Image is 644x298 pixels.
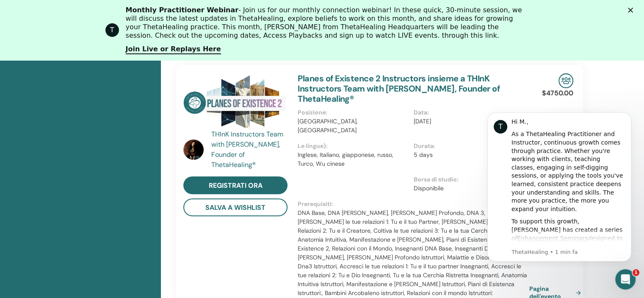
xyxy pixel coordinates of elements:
[414,150,524,159] p: 5 days
[211,129,290,170] a: THInK Instructors Team with [PERSON_NAME], Founder of ThetaHealing®
[126,6,525,40] div: - Join us for our monthly connection webinar! In these quick, 30-minute session, we will discuss ...
[615,269,636,290] iframe: Intercom live chat
[209,181,263,190] span: Registrati ora
[183,73,287,131] img: Planes of Existence 2 Instructors
[298,209,529,298] p: DNA Base, DNA [PERSON_NAME], [PERSON_NAME] Profondo, DNA 3, [PERSON_NAME] le tue relazioni 1: Tu ...
[414,184,524,193] p: Disponibile
[475,105,644,267] iframe: Intercom notifications messaggio
[298,142,408,150] p: Le lingue) :
[298,117,408,135] p: [GEOGRAPHIC_DATA], [GEOGRAPHIC_DATA]
[298,73,500,104] a: Planes of Existence 2 Instructors insieme a THInK Instructors Team with [PERSON_NAME], Founder of...
[542,88,573,98] p: $4750.00
[126,6,239,14] b: Monthly Practitioner Webinar
[126,45,221,54] a: Join Live or Replays Here
[37,113,150,204] div: To support this growth, [PERSON_NAME] has created a series of designed to help you refine your kn...
[183,139,204,160] img: default.jpg
[298,150,408,168] p: Inglese, Italiano, giapponese, russo, Turco, Wu cinese
[183,198,287,216] button: Salva a Wishlist
[414,142,524,150] p: Durata :
[628,8,636,13] div: Chiudi
[414,108,524,117] p: Data :
[558,73,573,88] img: In-Person Seminar
[414,117,524,126] p: [DATE]
[37,144,150,151] p: Message from ThetaHealing, sent 1 min fa
[298,200,529,209] p: Prerequisiti :
[183,176,287,194] a: Registrati ora
[43,130,113,137] a: Enhancement Seminars
[633,269,639,276] span: 1
[298,108,408,117] p: Posizione :
[105,23,119,37] div: Profile image for ThetaHealing
[414,175,524,184] p: Borsa di studio :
